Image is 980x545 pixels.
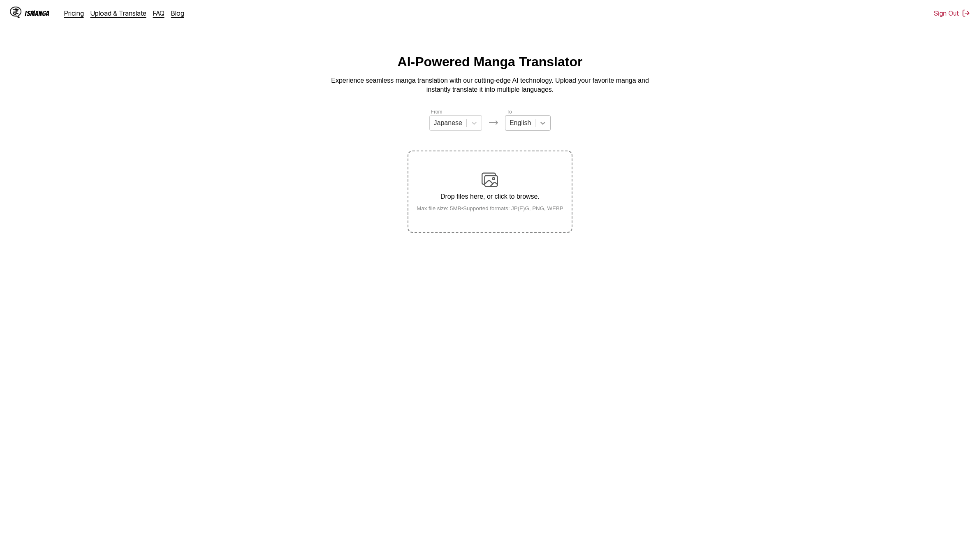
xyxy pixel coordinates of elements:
small: Max file size: 5MB • Supported formats: JP(E)G, PNG, WEBP [410,205,570,211]
label: From [431,109,443,115]
button: Sign Out [934,9,970,17]
a: Upload & Translate [90,9,146,17]
label: To [507,109,512,115]
a: Pricing [64,9,84,17]
a: IsManga LogoIsManga [10,7,64,20]
img: Languages icon [489,118,498,128]
h1: AI-Powered Manga Translator [398,54,583,70]
p: Experience seamless manga translation with our cutting-edge AI technology. Upload your favorite m... [326,76,655,95]
a: Blog [171,9,184,17]
div: IsManga [25,9,49,17]
p: Drop files here, or click to browse. [410,193,570,200]
img: Sign out [962,9,970,17]
a: FAQ [153,9,164,17]
img: IsManga Logo [10,7,21,18]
